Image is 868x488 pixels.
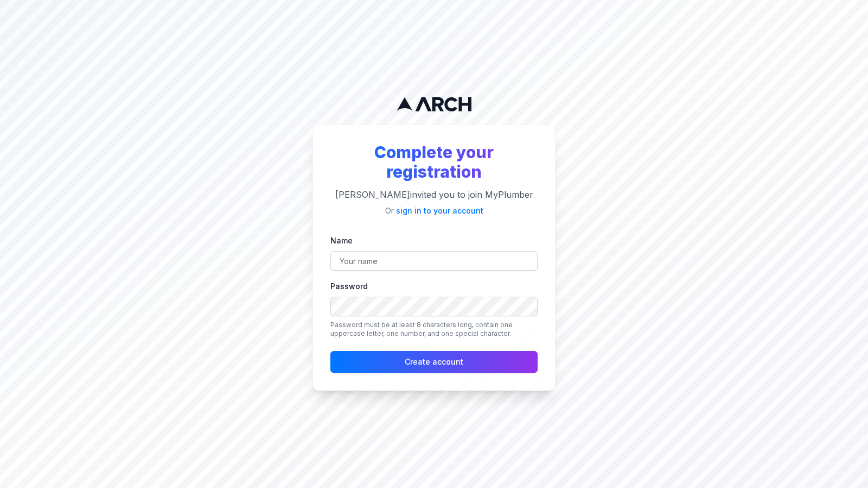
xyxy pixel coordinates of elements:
[330,281,368,291] label: Password
[330,188,538,201] p: [PERSON_NAME] invited you to join MyPlumber
[330,236,353,245] label: Name
[330,351,538,373] button: Create account
[330,251,538,271] input: Your name
[330,205,538,216] p: Or
[396,206,483,215] a: sign in to your account
[330,321,538,338] p: Password must be at least 8 characters long, contain one uppercase letter, one number, and one sp...
[330,142,538,182] h2: Complete your registration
